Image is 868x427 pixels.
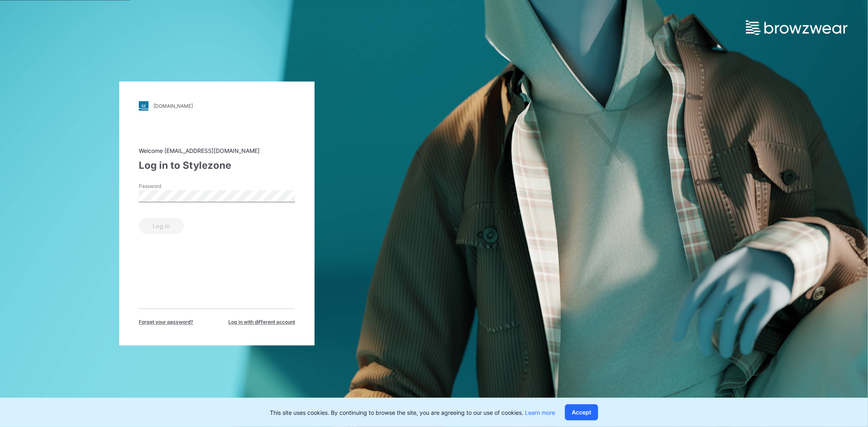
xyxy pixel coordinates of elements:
label: Password [139,183,196,190]
a: [DOMAIN_NAME] [139,101,295,111]
a: Learn more [525,409,555,416]
button: Accept [565,404,598,420]
div: Log in to Stylezone [139,159,295,173]
span: Log in with different account [228,319,295,326]
div: Welcome [EMAIL_ADDRESS][DOMAIN_NAME] [139,147,295,155]
div: [DOMAIN_NAME] [153,103,193,109]
img: browzwear-logo.e42bd6dac1945053ebaf764b6aa21510.svg [746,20,848,35]
p: This site uses cookies. By continuing to browse the site, you are agreeing to our use of cookies. [270,408,555,417]
span: Forget your password? [139,319,193,326]
img: stylezone-logo.562084cfcfab977791bfbf7441f1a819.svg [139,101,149,111]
